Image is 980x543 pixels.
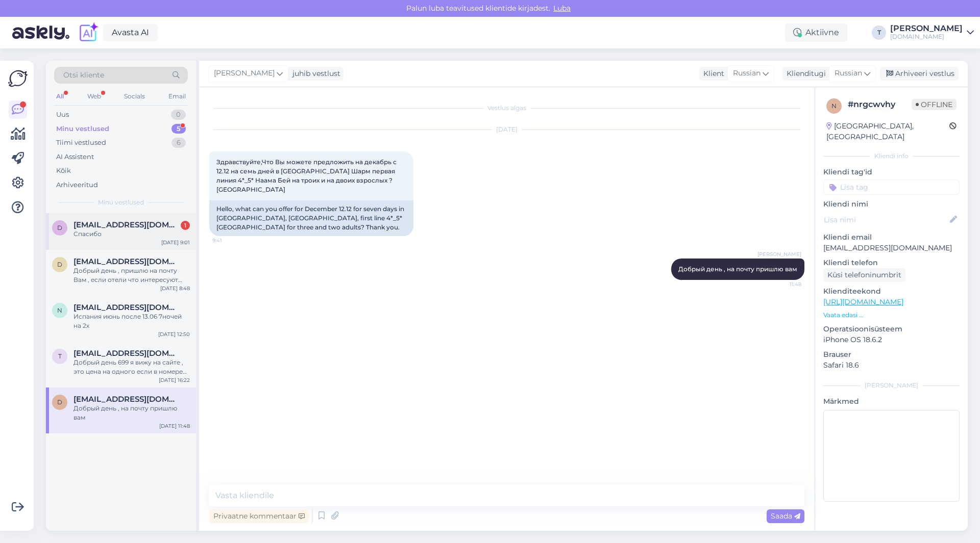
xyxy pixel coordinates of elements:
span: Russian [733,68,761,79]
div: Vestlus algas [209,104,804,113]
div: Email [166,90,188,103]
div: [DATE] 12:50 [158,330,190,338]
div: Klient [699,68,724,79]
div: Добрый день , пришлю на почту Вам , если отели что интересуют Вас? Или какой бюджет на семью прим... [73,266,190,285]
p: Kliendi telefon [823,257,960,268]
span: 11:48 [763,280,801,288]
a: [PERSON_NAME][DOMAIN_NAME] [890,24,974,41]
div: [DOMAIN_NAME] [890,33,963,41]
span: d [57,398,62,406]
span: D [57,224,62,231]
p: Brauser [823,349,960,360]
div: Испания июнь после 13.06 7ночей на 2х [73,312,190,330]
div: [DATE] 8:48 [160,285,190,292]
div: # nrgcwvhy [848,98,912,111]
div: Добрый день , на почту пришлю вам [73,404,190,422]
img: explore-ai [78,22,99,43]
img: Askly Logo [8,69,28,88]
span: t [58,352,62,360]
div: [PERSON_NAME] [823,381,960,390]
div: 1 [181,221,190,230]
span: [PERSON_NAME] [757,250,801,258]
p: Vaata edasi ... [823,311,960,320]
p: Märkmed [823,396,960,407]
div: Arhiveeritud [56,180,98,190]
div: Добрый день 699 я вижу на сайте , это цена на одного если в номере вдвоем [73,358,190,376]
div: [DATE] 9:01 [161,239,190,246]
div: Uus [56,110,69,120]
div: [DATE] 11:48 [159,422,190,430]
div: 0 [171,110,186,120]
div: Hello, what can you offer for December 12.12 for seven days in [GEOGRAPHIC_DATA], [GEOGRAPHIC_DAT... [209,200,413,236]
div: Aktiivne [785,23,847,42]
div: Kõik [56,166,71,176]
div: Privaatne kommentaar [209,509,309,523]
p: Kliendi tag'id [823,167,960,177]
div: Kliendi info [823,151,960,161]
span: N [57,306,62,314]
div: juhib vestlust [288,68,340,79]
span: Minu vestlused [98,198,144,207]
div: 6 [171,138,186,148]
div: Arhiveeri vestlus [880,67,959,81]
div: Tiimi vestlused [56,138,106,148]
div: Minu vestlused [56,124,109,134]
span: Natalia2004pa@mail.ru [73,303,180,312]
div: Klienditugi [782,68,826,79]
span: D [57,261,62,268]
p: Kliendi email [823,232,960,243]
span: Здравствуйте,Что Вы можете предложить на декабрь с 12.12 на семь дней в [GEOGRAPHIC_DATA] Шарм пе... [216,158,398,193]
span: Denistsik@mail.ru [73,220,180,229]
span: [PERSON_NAME] [214,68,275,79]
div: Socials [122,90,147,103]
div: Web [85,90,103,103]
input: Lisa tag [823,179,960,195]
div: T [872,25,886,40]
span: Добрый день , на почту пришлю вам [678,265,797,273]
span: Offline [912,99,957,110]
div: [GEOGRAPHIC_DATA], [GEOGRAPHIC_DATA] [826,121,949,142]
div: [DATE] [209,125,804,134]
p: Operatsioonisüsteem [823,324,960,334]
span: Otsi kliente [63,70,104,81]
span: n [831,102,837,110]
div: 5 [171,124,186,134]
span: troian654@gmail.com [73,349,180,358]
p: Klienditeekond [823,286,960,297]
span: Russian [835,68,862,79]
div: AI Assistent [56,152,94,162]
a: Avasta AI [103,24,158,41]
div: Küsi telefoninumbrit [823,268,905,282]
span: 9:41 [212,237,251,244]
span: dpuusaag13@gmail.com [73,395,180,404]
div: [PERSON_NAME] [890,24,963,33]
span: Saada [771,511,800,521]
span: Denistsik@mail.ru [73,257,180,266]
input: Lisa nimi [824,214,948,225]
div: All [54,90,66,103]
p: iPhone OS 18.6.2 [823,334,960,345]
p: Kliendi nimi [823,199,960,210]
a: [URL][DOMAIN_NAME] [823,297,903,306]
p: [EMAIL_ADDRESS][DOMAIN_NAME] [823,243,960,253]
span: Luba [550,4,574,13]
div: Спасибо [73,229,190,239]
p: Safari 18.6 [823,360,960,371]
div: [DATE] 16:22 [159,376,190,384]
